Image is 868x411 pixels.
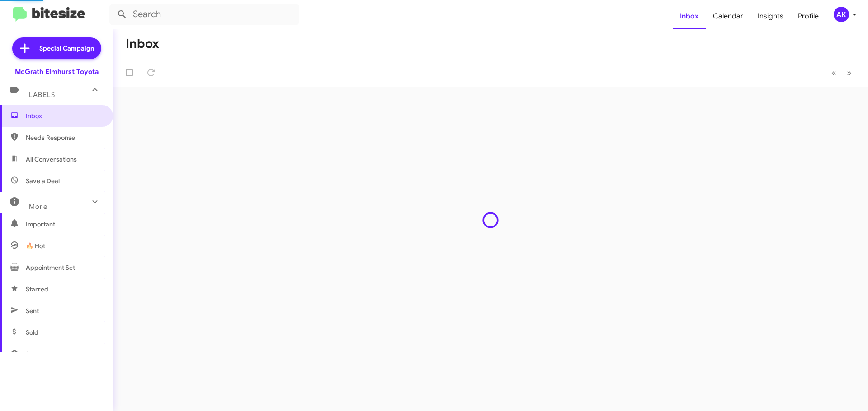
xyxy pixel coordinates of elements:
nav: Page navigation example [826,64,857,82]
span: Appointment Set [26,263,75,272]
div: AK [834,7,849,22]
span: Labels [29,91,55,99]
span: Needs Response [26,133,103,142]
span: More [29,203,47,211]
span: Save a Deal [26,176,60,185]
span: Sold [26,328,38,337]
button: Next [841,64,857,82]
span: Important [26,220,103,229]
a: Calendar [706,3,750,29]
span: Sent [26,306,39,315]
a: Special Campaign [12,37,101,59]
a: Inbox [673,3,706,29]
a: Profile [791,3,826,29]
span: All Conversations [26,155,77,164]
span: Starred [26,285,48,294]
span: « [831,67,836,79]
span: Inbox [26,111,103,120]
button: AK [826,7,858,22]
div: McGrath Elmhurst Toyota [15,67,99,76]
input: Search [109,4,299,25]
h1: Inbox [126,37,159,51]
span: 🔥 Hot [26,241,45,250]
span: Special Campaign [39,44,94,53]
button: Previous [826,64,842,82]
span: » [847,67,852,79]
a: Insights [750,3,791,29]
span: Sold Responded [26,350,74,359]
